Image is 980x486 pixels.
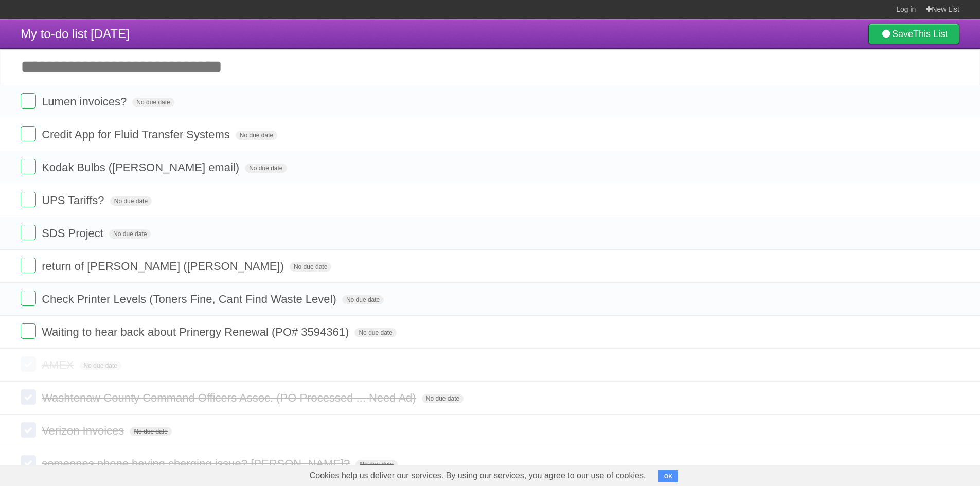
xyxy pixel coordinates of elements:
[109,229,151,239] span: No due date
[42,424,127,437] span: Verizon Invoices
[80,361,121,370] span: No due date
[130,427,171,436] span: No due date
[42,293,339,305] span: Check Printer Levels (Toners Fine, Cant Find Waste Level)
[132,98,174,107] span: No due date
[21,27,130,41] span: My to-do list [DATE]
[422,394,464,403] span: No due date
[354,328,396,337] span: No due date
[236,131,277,140] span: No due date
[342,295,384,304] span: No due date
[355,460,397,469] span: No due date
[42,95,129,108] span: Lumen invoices?
[21,389,36,405] label: Done
[42,227,106,240] span: SDS Project
[21,126,36,141] label: Done
[42,326,351,338] span: Waiting to hear back about Prinergy Renewal (PO# 3594361)
[42,391,419,404] span: Washtenaw County Command Officers Assoc. (PO Processed ... Need Ad)
[42,260,287,273] span: return of [PERSON_NAME] ([PERSON_NAME])
[21,258,36,273] label: Done
[299,465,656,486] span: Cookies help us deliver our services. By using our services, you agree to our use of cookies.
[21,422,36,438] label: Done
[21,291,36,306] label: Done
[21,225,36,240] label: Done
[42,161,242,174] span: Kodak Bulbs ([PERSON_NAME] email)
[245,164,287,173] span: No due date
[868,24,959,44] a: SaveThis List
[42,128,233,141] span: Credit App for Fluid Transfer Systems
[21,455,36,471] label: Done
[290,262,331,272] span: No due date
[42,457,352,470] span: someones phone having charging issue? [PERSON_NAME]?
[21,323,36,339] label: Done
[21,159,36,174] label: Done
[110,196,152,206] span: No due date
[21,192,36,207] label: Done
[42,358,76,371] span: AMEX
[658,470,679,482] button: OK
[42,194,106,207] span: UPS Tariffs?
[21,356,36,372] label: Done
[21,93,36,109] label: Done
[913,29,948,39] b: This List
